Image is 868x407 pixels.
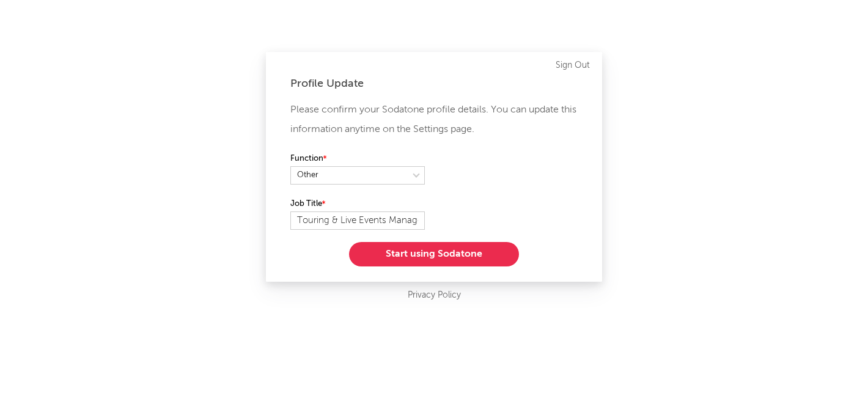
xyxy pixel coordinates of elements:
button: Start using Sodatone [349,242,519,266]
p: Please confirm your Sodatone profile details. You can update this information anytime on the Sett... [290,100,578,139]
label: Job Title [290,197,425,211]
div: Profile Update [290,76,578,91]
a: Privacy Policy [408,288,461,303]
label: Function [290,152,425,166]
a: Sign Out [556,58,590,73]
